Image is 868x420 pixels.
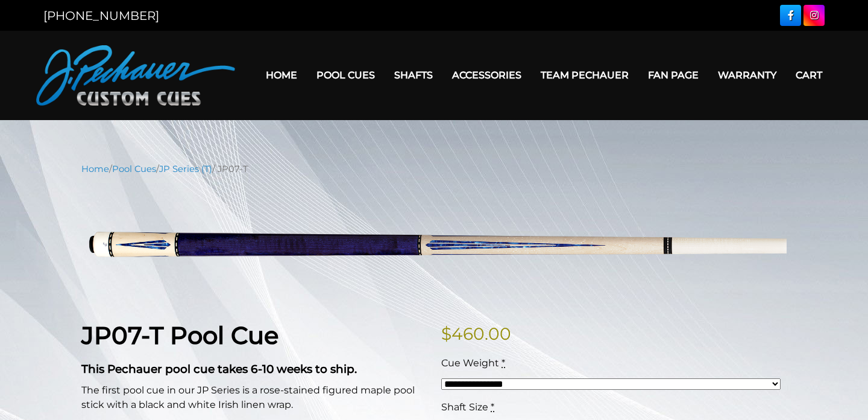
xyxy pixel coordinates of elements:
[36,45,235,106] img: Pechauer Custom Cues
[307,60,385,91] a: Pool Cues
[441,401,488,413] span: Shaft Size
[81,185,787,302] img: jp07-T.png
[441,323,511,344] bdi: 460.00
[81,320,278,350] strong: JP07-T Pool Cue
[81,164,109,174] a: Home
[638,60,708,91] a: Fan Page
[502,357,505,369] abbr: required
[385,60,442,91] a: Shafts
[81,362,357,376] strong: This Pechauer pool cue takes 6-10 weeks to ship.
[442,60,531,91] a: Accessories
[112,164,156,174] a: Pool Cues
[159,164,212,174] a: JP Series (T)
[491,401,494,413] abbr: required
[81,162,787,176] nav: Breadcrumb
[531,60,638,91] a: Team Pechauer
[441,323,451,344] span: $
[441,357,499,369] span: Cue Weight
[786,60,832,91] a: Cart
[43,8,159,23] a: [PHONE_NUMBER]
[81,383,427,412] p: The first pool cue in our JP Series is a rose-stained figured maple pool stick with a black and w...
[708,60,786,91] a: Warranty
[256,60,307,91] a: Home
